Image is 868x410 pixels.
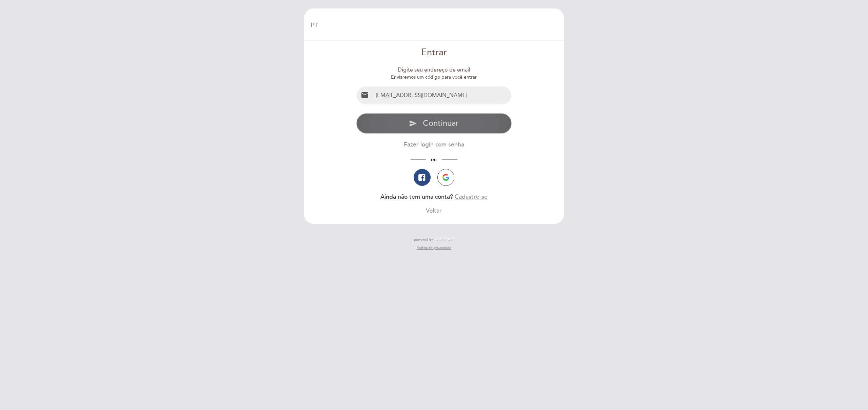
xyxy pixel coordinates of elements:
a: powered by [414,237,454,242]
div: Entrar [356,46,512,59]
span: Ainda não tem uma conta? [380,193,453,200]
img: icon-google.png [442,174,449,181]
button: send Continuar [356,113,512,134]
span: powered by [414,237,433,242]
a: Política de privacidade [417,246,451,250]
button: Voltar [426,207,442,215]
button: Fazer login com senha [404,140,464,149]
span: ou [426,157,442,162]
button: Cadastre-se [455,193,488,201]
i: send [409,119,417,128]
div: Digite seu endereço de email [356,66,512,74]
i: email [361,91,369,99]
div: Enviaremos um código para você entrar [356,74,512,81]
span: Continuar [423,118,459,128]
img: MEITRE [435,238,454,241]
input: Email [373,86,512,104]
